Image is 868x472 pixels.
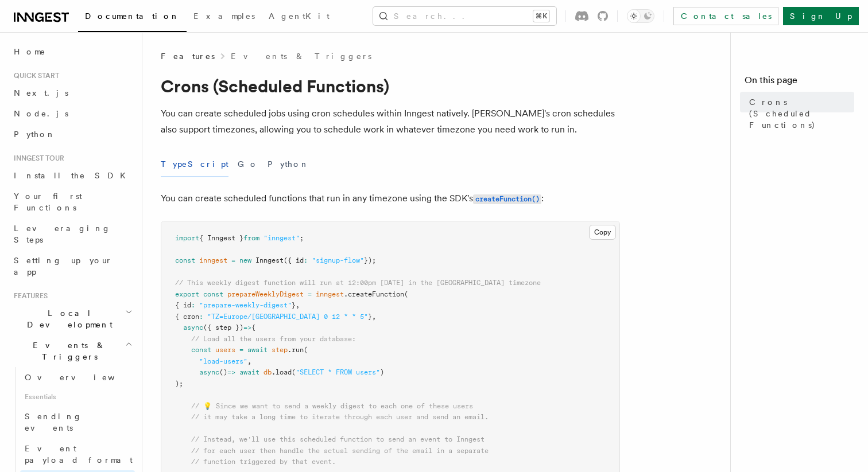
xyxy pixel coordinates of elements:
span: .createFunction [344,290,404,298]
code: createFunction() [473,194,541,204]
span: } [292,301,296,309]
span: from [243,234,259,242]
span: Next.js [14,88,68,97]
span: "signup-flow" [312,256,364,264]
span: "TZ=Europe/[GEOGRAPHIC_DATA] 0 12 * * 5" [207,313,368,321]
span: () [219,368,227,376]
span: // This weekly digest function will run at 12:00pm [DATE] in the [GEOGRAPHIC_DATA] timezone [175,279,541,287]
button: Python [268,151,309,177]
span: Overview [25,373,143,382]
span: => [243,323,251,331]
span: Install the SDK [14,171,133,180]
a: Leveraging Steps [9,218,135,250]
span: => [227,368,235,376]
button: Toggle dark mode [627,9,654,23]
span: await [247,346,268,354]
span: = [308,290,312,298]
span: Leveraging Steps [14,224,111,244]
span: ); [175,380,183,388]
span: : [191,301,195,309]
span: Sending events [25,412,82,432]
span: { id [175,301,191,309]
span: async [183,323,203,331]
span: : [304,256,308,264]
a: Install the SDK [9,165,135,186]
button: TypeScript [161,151,228,177]
span: import [175,234,199,242]
span: Essentials [20,388,135,406]
span: async [199,368,219,376]
span: // Load all the users from your database: [191,335,356,343]
a: Examples [187,3,262,31]
span: { cron [175,313,199,321]
span: { [251,323,255,331]
span: Features [161,50,215,62]
button: Copy [589,225,616,240]
a: Setting up your app [9,250,135,282]
span: const [175,256,195,264]
span: ( [292,368,296,376]
a: Overview [20,367,135,388]
span: "SELECT * FROM users" [296,368,380,376]
a: createFunction() [473,193,541,204]
span: const [203,290,223,298]
span: Documentation [85,11,180,21]
span: const [191,346,211,354]
h4: On this page [745,73,854,92]
h1: Crons (Scheduled Functions) [161,76,620,96]
span: inngest [199,256,227,264]
span: Quick start [9,71,59,80]
a: Home [9,41,135,62]
a: Sign Up [783,7,859,25]
p: You can create scheduled functions that run in any timezone using the SDK's : [161,190,620,207]
span: export [175,290,199,298]
a: Event payload format [20,438,135,470]
span: Inngest tour [9,154,64,163]
span: .load [272,368,292,376]
a: Your first Functions [9,186,135,218]
span: db [263,368,272,376]
span: "load-users" [199,357,247,365]
a: Contact sales [673,7,778,25]
span: step [272,346,288,354]
span: = [239,346,243,354]
span: Setting up your app [14,256,113,276]
span: // function triggered by that event. [191,458,336,466]
span: { Inngest } [199,234,243,242]
span: Python [14,130,56,139]
a: AgentKit [262,3,336,31]
span: "prepare-weekly-digest" [199,301,292,309]
span: await [239,368,259,376]
kbd: ⌘K [533,10,549,22]
span: .run [288,346,304,354]
a: Next.js [9,83,135,103]
span: }); [364,256,376,264]
span: users [215,346,235,354]
span: // for each user then handle the actual sending of the email in a separate [191,447,489,455]
span: , [296,301,300,309]
span: "inngest" [263,234,300,242]
span: , [372,313,376,321]
a: Node.js [9,103,135,124]
a: Sending events [20,406,135,438]
span: Crons (Scheduled Functions) [749,96,854,131]
button: Local Development [9,303,135,335]
span: Inngest [255,256,284,264]
span: Features [9,291,48,301]
span: Examples [193,11,255,21]
span: Events & Triggers [9,340,125,362]
span: Local Development [9,307,125,330]
a: Documentation [78,3,187,32]
span: // 💡 Since we want to send a weekly digest to each one of these users [191,402,473,410]
span: Event payload format [25,444,133,465]
span: ( [404,290,408,298]
span: prepareWeeklyDigest [227,290,304,298]
span: Your first Functions [14,192,82,212]
a: Crons (Scheduled Functions) [745,92,854,135]
span: , [247,357,251,365]
span: ({ step }) [203,323,243,331]
button: Events & Triggers [9,335,135,367]
span: ( [304,346,308,354]
span: ({ id [284,256,304,264]
span: new [239,256,251,264]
